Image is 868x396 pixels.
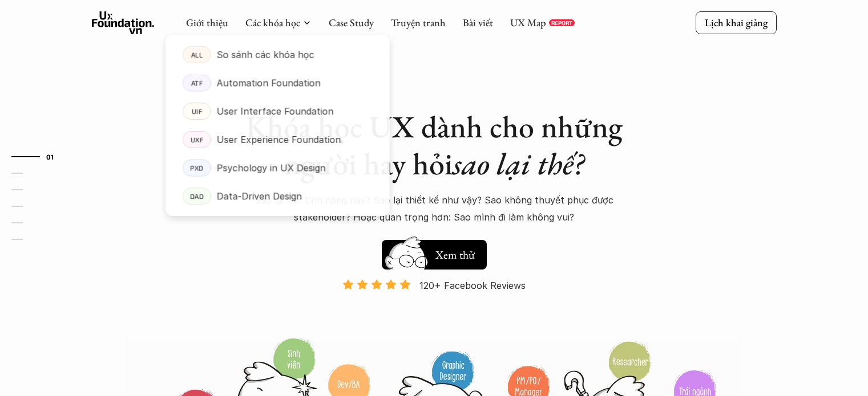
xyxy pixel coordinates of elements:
a: Bài viết [463,16,493,29]
p: User Interface Foundation [216,103,333,120]
a: PXDPsychology in UX Design [165,154,390,182]
em: sao lại thế? [453,144,584,183]
p: Lịch khai giảng [705,16,768,29]
p: UXF [190,136,203,144]
a: 01 [11,150,66,164]
p: REPORT [551,19,572,26]
p: 120+ Facebook Reviews [419,277,526,294]
a: UX Map [510,16,546,29]
a: Xem thử [382,234,487,270]
p: Automation Foundation [216,75,320,92]
a: Case Study [329,16,374,29]
p: ATF [191,79,203,87]
a: UIFUser Interface Foundation [165,97,390,125]
a: Lịch khai giảng [696,11,777,34]
a: Các khóa học [245,16,300,29]
p: UIF [191,107,202,115]
p: PXD [190,164,204,172]
p: Sao lại làm tính năng này? Sao lại thiết kế như vậy? Sao không thuyết phục được stakeholder? Hoặc... [235,191,634,226]
strong: 01 [46,153,54,161]
p: ALL [191,51,203,59]
a: Truyện tranh [391,16,446,29]
a: ATFAutomation Foundation [165,69,390,97]
p: Data-Driven Design [216,187,301,205]
a: 120+ Facebook Reviews [333,279,536,336]
a: Giới thiệu [186,16,228,29]
h1: Khóa học UX dành cho những người hay hỏi [235,108,634,182]
p: Psychology in UX Design [216,160,325,177]
p: User Experience Foundation [216,131,341,148]
p: So sánh các khóa học [216,46,314,63]
h5: Xem thử [435,247,478,263]
a: UXFUser Experience Foundation [165,125,390,154]
a: ALLSo sánh các khóa học [165,40,390,69]
a: REPORT [549,19,575,26]
a: DADData-Driven Design [165,182,390,210]
p: DAD [189,192,204,200]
